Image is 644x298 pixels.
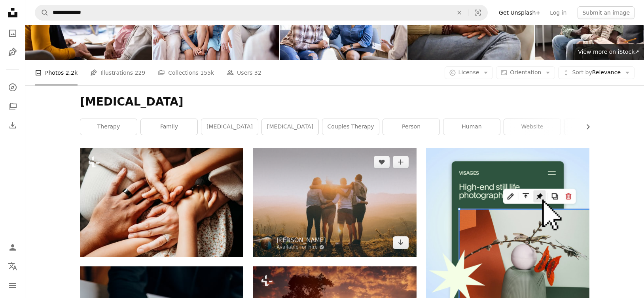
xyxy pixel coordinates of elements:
a: [MEDICAL_DATA] [262,119,318,135]
button: Submit an image [578,6,635,19]
a: Collections 155k [158,60,214,85]
button: scroll list to the right [581,119,589,135]
a: Users 32 [227,60,261,85]
a: hand [564,119,621,135]
span: Orientation [510,69,541,75]
button: Orientation [496,66,555,79]
button: Search Unsplash [35,5,49,20]
a: Download History [5,117,21,133]
a: human [443,119,500,135]
h1: [MEDICAL_DATA] [80,95,589,109]
a: therapy [80,119,137,135]
button: Language [5,258,21,274]
img: Go to Helena Lopes's profile [261,237,273,250]
button: Clear [451,5,468,20]
a: [MEDICAL_DATA] [201,119,258,135]
img: four person hands wrap around shoulders while looking at sunset [253,148,416,257]
a: a group of people putting their hands together [80,198,243,206]
a: four person hands wrap around shoulders while looking at sunset [253,198,416,206]
img: a group of people putting their hands together [80,148,243,257]
span: 32 [254,68,261,77]
span: 155k [200,68,214,77]
button: Sort byRelevance [558,66,635,79]
form: Find visuals sitewide [35,5,488,21]
a: person [383,119,439,135]
button: Menu [5,277,21,293]
a: couples therapy [322,119,379,135]
a: website [504,119,561,135]
button: Visual search [468,5,487,20]
a: Available for hire [277,244,326,251]
a: Log in / Sign up [5,240,21,255]
a: Get Unsplash+ [494,6,545,19]
button: Add to Collection [393,156,409,168]
a: Download [393,236,409,249]
span: Relevance [572,69,621,77]
button: License [445,66,493,79]
a: Log in [545,6,571,19]
a: [PERSON_NAME] [277,236,326,244]
span: View more on iStock ↗ [578,49,639,55]
button: Like [374,156,390,168]
a: Home — Unsplash [5,5,21,22]
a: Collections [5,98,21,114]
a: View more on iStock↗ [573,44,644,60]
a: Photos [5,25,21,41]
a: Illustrations 229 [90,60,145,85]
a: Illustrations [5,44,21,60]
a: Explore [5,79,21,95]
span: 229 [135,68,146,77]
span: Sort by [572,69,592,75]
a: family [141,119,197,135]
span: License [458,69,479,75]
